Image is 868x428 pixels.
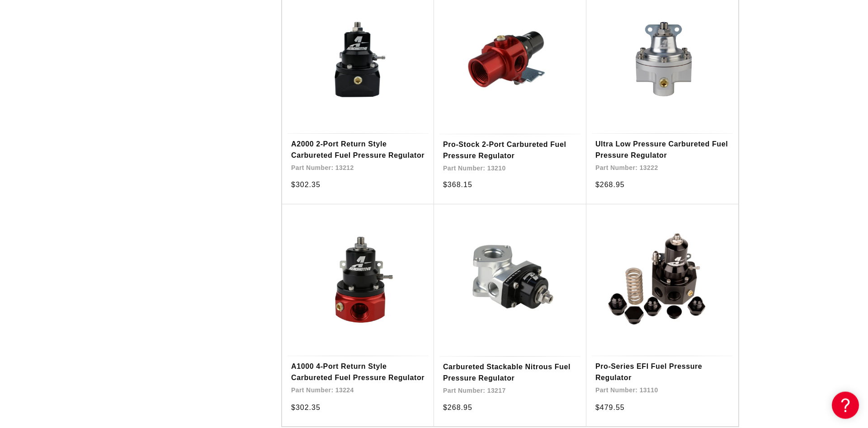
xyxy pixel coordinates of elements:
[443,361,577,384] a: Carbureted Stackable Nitrous Fuel Pressure Regulator
[291,361,425,384] a: A1000 4-Port Return Style Carbureted Fuel Pressure Regulator
[443,139,577,162] a: Pro-Stock 2-Port Carbureted Fuel Pressure Regulator
[595,361,729,384] a: Pro-Series EFI Fuel Pressure Regulator
[595,138,729,161] a: Ultra Low Pressure Carbureted Fuel Pressure Regulator
[291,138,425,161] a: A2000 2-Port Return Style Carbureted Fuel Pressure Regulator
